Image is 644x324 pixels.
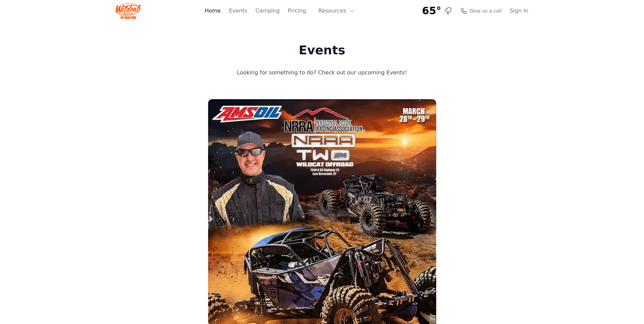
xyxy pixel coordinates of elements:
p: Looking for something to do? Check out our upcoming Events! [210,68,435,77]
button: Resources [314,4,358,18]
a: Camping [255,7,279,15]
a: Events [229,7,247,15]
img: Wildcat Logo [116,3,141,19]
h1: Events [210,43,435,57]
a: Pricing [288,7,306,15]
a: Sign In [510,7,529,15]
span: 65° [422,5,441,17]
a: Give us a call [460,7,502,14]
span: Give us a call [470,7,502,14]
a: Home [205,7,221,15]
